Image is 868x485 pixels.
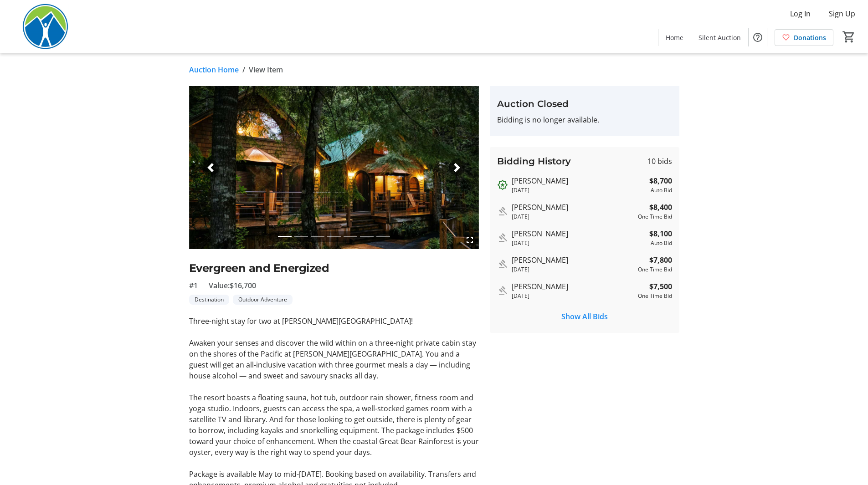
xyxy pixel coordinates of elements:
[189,64,239,75] a: Auction Home
[497,154,571,168] h3: Bidding History
[497,307,672,326] button: Show All Bids
[512,186,646,194] div: [DATE]
[512,265,634,274] div: [DATE]
[666,33,683,42] span: Home
[783,6,818,21] button: Log In
[512,202,634,213] div: [PERSON_NAME]
[497,114,672,125] p: Bidding is no longer available.
[829,8,855,19] span: Sign Up
[638,213,672,221] div: One Time Bid
[638,292,672,300] div: One Time Bid
[512,239,646,247] div: [DATE]
[649,186,672,194] div: Auto Bid
[189,337,479,381] p: Awaken your senses and discover the wild within on a three-night private cabin stay on the shores...
[512,292,634,300] div: [DATE]
[638,265,672,274] div: One Time Bid
[512,228,646,239] div: [PERSON_NAME]
[497,179,508,190] mat-icon: Outbid
[189,392,479,458] p: The resort boasts a floating sauna, hot tub, outdoor rain shower, fitness room and yoga studio. I...
[242,64,245,75] span: /
[189,316,479,327] p: Three-night stay for two at [PERSON_NAME][GEOGRAPHIC_DATA]!
[189,280,198,291] span: #1
[233,295,293,305] tr-label-badge: Outdoor Adventure
[561,311,608,322] span: Show All Bids
[189,86,479,249] img: Image
[512,255,634,265] div: [PERSON_NAME]
[822,6,863,21] button: Sign Up
[749,28,767,46] button: Help
[464,235,475,245] mat-icon: fullscreen
[649,281,672,292] strong: $7,500
[512,213,634,221] div: [DATE]
[841,29,857,45] button: Cart
[497,259,508,270] mat-icon: Outbid
[189,260,479,276] h2: Evergreen and Energized
[497,206,508,217] mat-icon: Outbid
[497,285,508,296] mat-icon: Outbid
[658,29,691,46] a: Home
[497,97,672,111] h3: Auction Closed
[512,175,646,186] div: [PERSON_NAME]
[691,29,748,46] a: Silent Auction
[649,175,672,186] strong: $8,700
[649,202,672,213] strong: $8,400
[512,281,634,292] div: [PERSON_NAME]
[5,4,87,49] img: Power To Be's Logo
[209,280,256,291] span: Value: $16,700
[497,232,508,243] mat-icon: Outbid
[775,29,833,46] a: Donations
[699,33,741,42] span: Silent Auction
[189,295,229,305] tr-label-badge: Destination
[647,156,672,167] span: 10 bids
[794,33,826,42] span: Donations
[790,8,811,19] span: Log In
[649,239,672,247] div: Auto Bid
[649,255,672,265] strong: $7,800
[649,228,672,239] strong: $8,100
[249,64,283,75] span: View Item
